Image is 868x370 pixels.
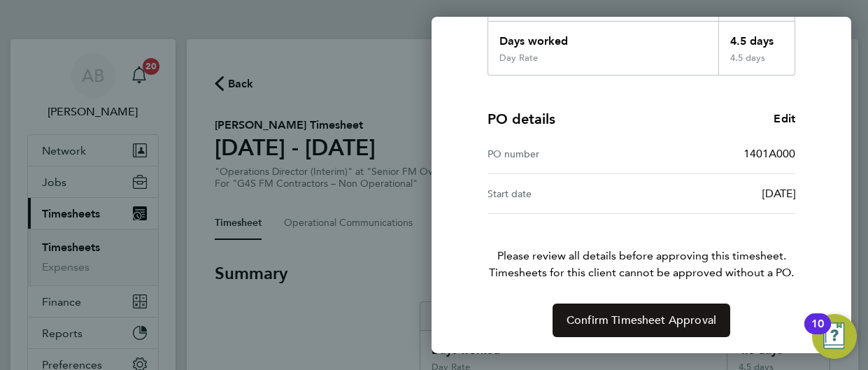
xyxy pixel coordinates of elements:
button: Open Resource Center, 10 new notifications [812,314,857,359]
h4: PO details [488,109,555,129]
span: Confirm Timesheet Approval [567,313,716,327]
div: Days worked [488,22,718,52]
div: 4.5 days [718,52,795,75]
p: Please review all details before approving this timesheet. [471,214,812,281]
span: 1401A000 [744,147,795,160]
div: Start date [488,185,641,202]
div: [DATE] [641,185,795,202]
div: 4.5 days [718,22,795,52]
button: Confirm Timesheet Approval [553,304,730,337]
div: PO number [488,145,641,162]
div: 10 [811,324,824,342]
a: Edit [774,111,795,127]
span: Timesheets for this client cannot be approved without a PO. [471,264,812,281]
div: Day Rate [499,52,538,64]
span: Edit [774,112,795,125]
